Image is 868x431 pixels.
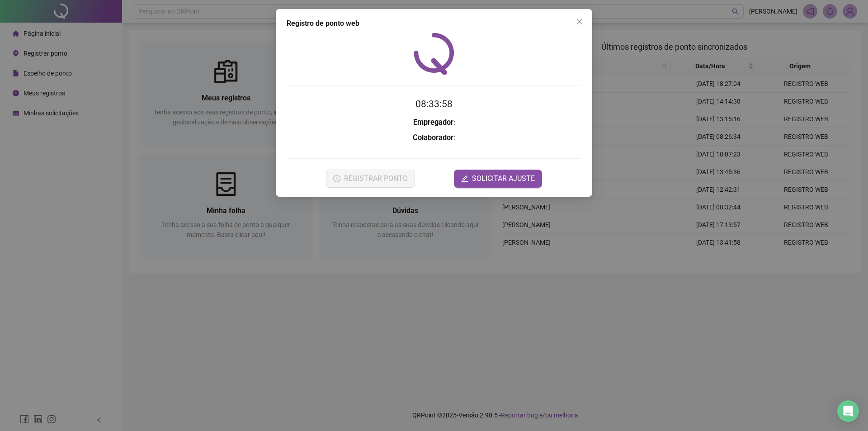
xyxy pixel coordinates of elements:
[837,400,859,422] div: Open Intercom Messenger
[413,133,453,142] strong: Colaborador
[326,170,415,188] button: REGISTRAR PONTO
[287,18,581,29] div: Registro de ponto web
[287,117,581,128] h3: :
[413,118,453,127] strong: Empregador
[576,18,583,25] span: close
[461,175,468,182] span: edit
[287,132,581,144] h3: :
[415,99,453,109] time: 08:33:58
[454,170,542,188] button: editSOLICITAR AJUSTE
[572,14,587,29] button: Close
[414,33,454,75] img: QRPoint
[472,173,535,184] span: SOLICITAR AJUSTE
